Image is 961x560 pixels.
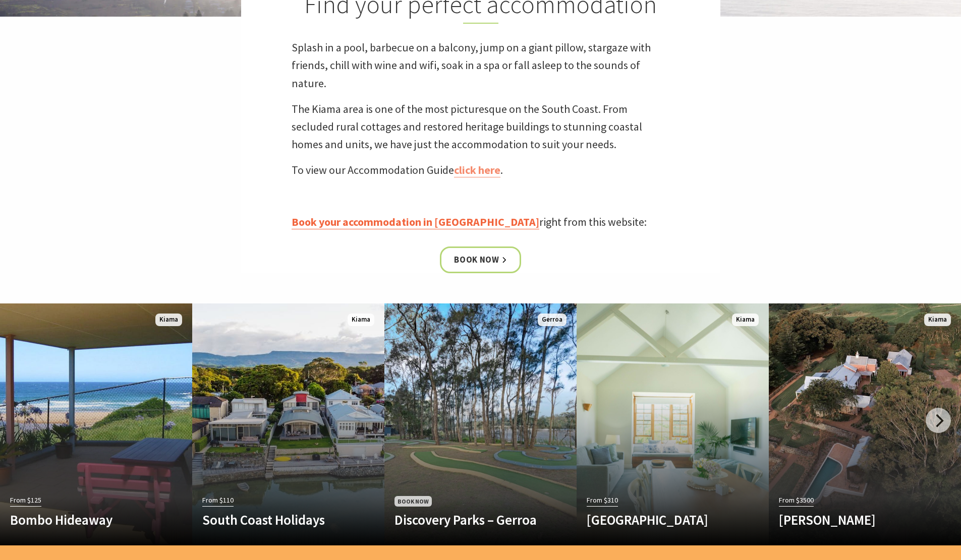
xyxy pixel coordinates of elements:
[587,512,730,528] h4: [GEOGRAPHIC_DATA]
[292,215,539,229] a: Book your accommodation in [GEOGRAPHIC_DATA]
[440,246,521,273] a: Book now
[577,303,769,545] a: Another Image Used From $310 [GEOGRAPHIC_DATA] Kiama
[202,512,346,528] h4: South Coast Holidays
[292,100,670,154] p: The Kiama area is one of the most picturesque on the South Coast. From secluded rural cottages an...
[779,512,922,528] h4: [PERSON_NAME]
[538,314,567,326] span: Gerroa
[202,494,234,506] span: From $110
[394,512,538,528] h4: Discovery Parks – Gerroa
[155,314,182,326] span: Kiama
[348,314,374,326] span: Kiama
[384,303,577,545] a: Book Now Discovery Parks – Gerroa Gerroa
[769,303,961,545] a: From $3500 [PERSON_NAME] Kiama
[10,494,41,506] span: From $125
[394,496,432,507] span: Book Now
[779,494,814,506] span: From $3500
[292,213,670,231] p: right from this website:
[192,303,384,545] a: Another Image Used From $110 South Coast Holidays Kiama
[732,314,759,326] span: Kiama
[924,314,951,326] span: Kiama
[587,494,618,506] span: From $310
[10,512,153,528] h4: Bombo Hideaway
[292,161,670,179] p: To view our Accommodation Guide .
[454,163,500,177] a: click here
[292,39,670,92] p: Splash in a pool, barbecue on a balcony, jump on a giant pillow, stargaze with friends, chill wit...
